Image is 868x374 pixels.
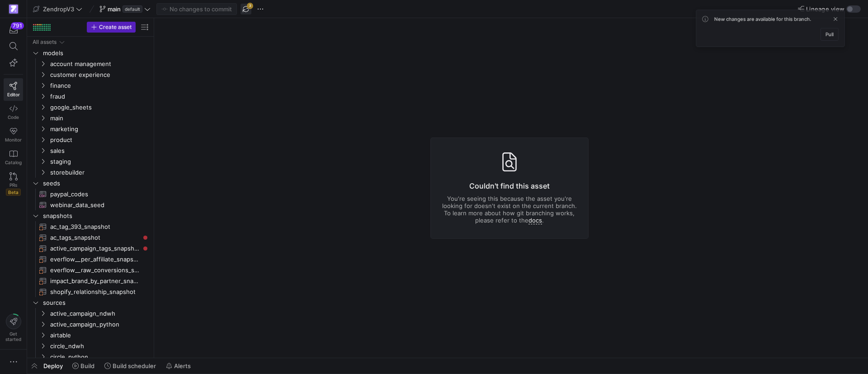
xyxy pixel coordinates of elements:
a: shopify_relationship_snapshot​​​​​​​ [31,286,150,297]
div: Press SPACE to select this row. [31,275,150,286]
div: Press SPACE to select this row. [31,102,150,113]
div: Press SPACE to select this row. [31,199,150,210]
span: active_campaign_python [50,319,149,330]
span: main [108,5,121,13]
span: ac_tags_snapshot​​​​​​​ [50,232,140,243]
div: Press SPACE to select this row. [31,69,150,80]
div: Press SPACE to select this row. [31,134,150,145]
a: Code [4,101,23,123]
span: sources [43,298,149,308]
span: Editor [7,92,20,97]
span: everflow__raw_conversions_snapshot​​​​​​​ [50,265,140,275]
span: ac_tag_393_snapshot​​​​​​​ [50,222,140,232]
span: fraud [50,91,149,102]
span: Build [80,362,94,369]
span: paypal_codes​​​​​​ [50,189,140,199]
span: Deploy [43,362,63,369]
span: Alerts [174,362,191,369]
span: Catalog [5,160,22,165]
a: ac_tags_snapshot​​​​​​​ [31,232,150,243]
button: Pull [831,44,853,59]
span: New changes are available for this branch. [702,29,820,37]
div: Press SPACE to select this row. [31,189,150,199]
div: Press SPACE to select this row. [31,113,150,123]
p: You're seeing this because the asset you're looking for doesn't exist on the current branch. To l... [442,195,577,224]
span: finance [50,80,149,91]
button: Build scheduler [100,358,160,374]
div: Press SPACE to select this row. [31,265,150,275]
div: Press SPACE to select this row. [31,37,150,47]
a: ac_tag_393_snapshot​​​​​​​ [31,221,150,232]
span: Build scheduler [113,362,156,369]
span: main [50,113,149,123]
span: active_campaign_ndwh [50,308,149,319]
div: Press SPACE to select this row. [31,297,150,308]
button: maindefault [97,3,153,15]
span: storebuilder [50,167,149,178]
span: Pull [837,48,847,55]
div: 791 [11,22,24,29]
span: default [123,5,142,13]
div: Press SPACE to select this row. [31,243,150,254]
span: product [50,135,149,145]
span: staging [50,156,149,167]
img: https://storage.googleapis.com/y42-prod-data-exchange/images/qZXOSqkTtPuVcXVzF40oUlM07HVTwZXfPK0U... [9,5,18,14]
button: 791 [4,22,23,38]
span: Create asset [99,24,132,30]
div: Press SPACE to select this row. [31,167,150,178]
span: Monitor [5,137,22,142]
div: All assets [33,39,57,45]
span: Lineage view [806,5,844,13]
a: everflow__raw_conversions_snapshot​​​​​​​ [31,265,150,275]
div: Press SPACE to select this row. [31,91,150,102]
button: ZendropV3 [31,3,85,15]
div: Press SPACE to select this row. [31,330,150,341]
div: Press SPACE to select this row. [31,58,150,69]
button: Alerts [162,358,195,374]
div: Press SPACE to select this row. [31,286,150,297]
h3: Couldn't find this asset [442,180,577,191]
span: seeds [43,178,149,189]
div: Press SPACE to select this row. [31,351,150,362]
a: Catalog [4,146,23,169]
a: Editor [4,78,23,101]
span: Get started [5,331,21,342]
a: paypal_codes​​​​​​ [31,189,150,199]
span: circle_python [50,352,149,362]
a: PRsBeta [4,169,23,199]
div: Press SPACE to select this row. [31,178,150,189]
span: webinar_data_seed​​​​​​ [50,200,140,210]
div: Press SPACE to select this row. [31,156,150,167]
span: circle_ndwh [50,341,149,351]
button: Build [68,358,99,374]
div: Press SPACE to select this row. [31,47,150,58]
span: Code [8,114,19,120]
div: Press SPACE to select this row. [31,210,150,221]
a: active_campaign_tags_snapshot​​​​​​​ [31,243,150,254]
span: impact_brand_by_partner_snapshot​​​​​​​ [50,276,140,286]
span: ZendropV3 [43,5,74,13]
button: Getstarted [4,310,23,346]
span: everflow__per_affiliate_snapshot​​​​​​​ [50,254,140,265]
a: everflow__per_affiliate_snapshot​​​​​​​ [31,254,150,265]
span: airtable [50,330,149,341]
div: Press SPACE to select this row. [31,232,150,243]
a: webinar_data_seed​​​​​​ [31,199,150,210]
span: PRs [9,182,17,188]
span: models [43,48,149,58]
div: Press SPACE to select this row. [31,319,150,330]
a: docs [528,217,542,224]
span: customer experience [50,70,149,80]
div: Press SPACE to select this row. [31,341,150,351]
span: google_sheets [50,102,149,113]
div: Press SPACE to select this row. [31,123,150,134]
span: sales [50,146,149,156]
a: https://storage.googleapis.com/y42-prod-data-exchange/images/qZXOSqkTtPuVcXVzF40oUlM07HVTwZXfPK0U... [4,1,23,17]
div: Press SPACE to select this row. [31,80,150,91]
span: shopify_relationship_snapshot​​​​​​​ [50,287,140,297]
div: Press SPACE to select this row. [31,145,150,156]
button: Create asset [87,22,136,33]
a: impact_brand_by_partner_snapshot​​​​​​​ [31,275,150,286]
a: Monitor [4,123,23,146]
div: Press SPACE to select this row. [31,308,150,319]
